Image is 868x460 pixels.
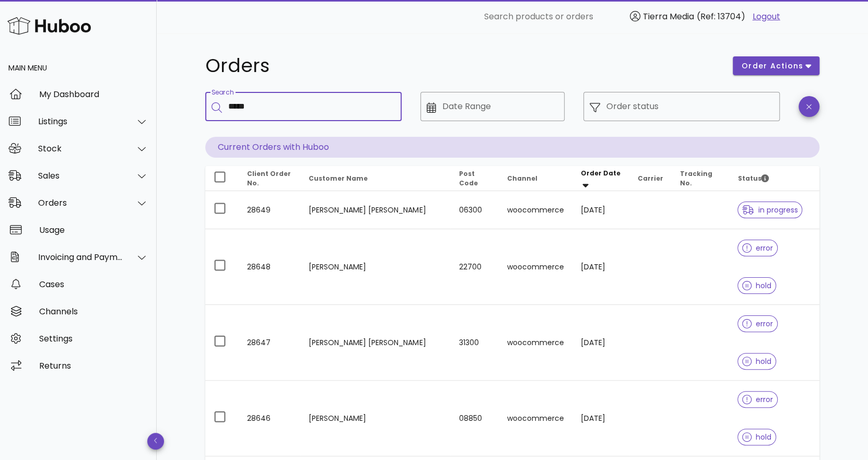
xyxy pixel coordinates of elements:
td: woocommerce [499,229,572,305]
td: woocommerce [499,191,572,229]
span: hold [742,282,771,289]
th: Carrier [629,166,672,191]
span: Tierra Media [643,10,694,22]
td: [PERSON_NAME] [PERSON_NAME] [300,305,450,381]
td: 28649 [239,191,300,229]
span: error [742,320,773,327]
span: Carrier [638,174,663,183]
td: [DATE] [572,305,629,381]
td: [DATE] [572,229,629,305]
td: 28648 [239,229,300,305]
th: Channel [499,166,572,191]
label: Search [212,89,233,97]
div: Invoicing and Payments [38,252,123,262]
p: Current Orders with Huboo [205,137,819,158]
span: in progress [742,206,797,214]
td: [DATE] [572,381,629,456]
div: Listings [38,116,123,126]
td: 22700 [450,229,499,305]
td: [PERSON_NAME] [300,229,450,305]
div: My Dashboard [39,89,148,99]
td: 28647 [239,305,300,381]
div: Channels [39,306,148,316]
img: Huboo Logo [7,15,91,37]
div: Sales [38,171,123,181]
div: Cases [39,279,148,289]
td: 31300 [450,305,499,381]
span: hold [742,433,771,441]
span: Channel [507,174,537,183]
th: Status [729,166,819,191]
a: Logout [753,10,780,23]
td: 06300 [450,191,499,229]
div: Orders [38,198,123,208]
td: [DATE] [572,191,629,229]
th: Post Code [450,166,499,191]
span: Customer Name [309,174,368,183]
button: order actions [733,56,819,75]
td: [PERSON_NAME] [300,381,450,456]
th: Customer Name [300,166,450,191]
span: Tracking No. [680,169,712,187]
h1: Orders [205,56,720,75]
div: Usage [39,225,148,235]
td: woocommerce [499,305,572,381]
span: hold [742,358,771,365]
td: [PERSON_NAME] [PERSON_NAME] [300,191,450,229]
div: Returns [39,361,148,371]
span: Order Date [581,169,620,178]
span: Post Code [459,169,477,187]
th: Tracking No. [672,166,730,191]
span: error [742,244,773,252]
div: Settings [39,334,148,344]
div: Stock [38,144,123,154]
td: 08850 [450,381,499,456]
td: 28646 [239,381,300,456]
td: woocommerce [499,381,572,456]
span: Status [737,174,769,183]
th: Order Date: Sorted descending. Activate to remove sorting. [572,166,629,191]
span: (Ref: 13704) [697,10,745,22]
span: error [742,396,773,403]
th: Client Order No. [239,166,300,191]
span: order actions [741,61,804,72]
span: Client Order No. [247,169,291,187]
